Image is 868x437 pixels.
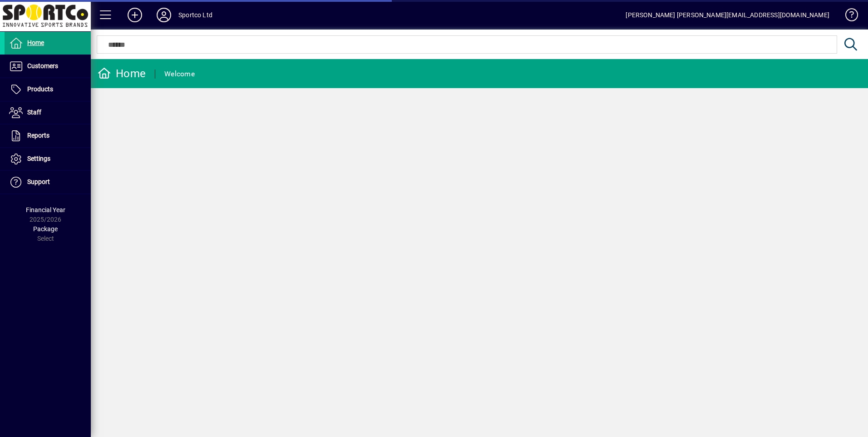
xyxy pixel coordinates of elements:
a: Settings [5,148,91,170]
span: Support [27,178,50,185]
span: Home [27,39,44,46]
button: Profile [149,7,178,23]
span: Customers [27,62,58,70]
a: Support [5,171,91,194]
span: Settings [27,155,50,162]
span: Staff [27,109,41,116]
div: Sportco Ltd [178,8,212,22]
a: Staff [5,101,91,124]
button: Add [120,7,149,23]
a: Customers [5,55,91,78]
div: [PERSON_NAME] [PERSON_NAME][EMAIL_ADDRESS][DOMAIN_NAME] [626,8,829,22]
a: Reports [5,124,91,147]
div: Welcome [164,67,195,81]
span: Reports [27,132,49,139]
a: Products [5,78,91,101]
span: Products [27,85,53,93]
a: Knowledge Base [838,2,857,31]
span: Financial Year [26,206,65,214]
span: Package [33,225,58,233]
div: Home [98,66,146,81]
